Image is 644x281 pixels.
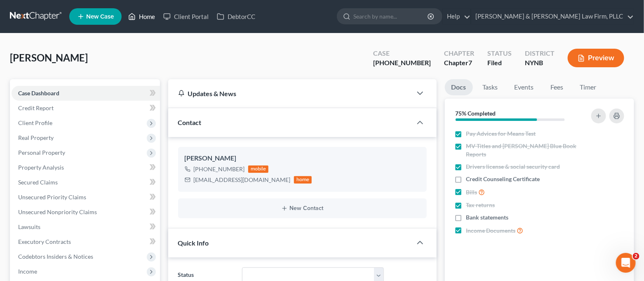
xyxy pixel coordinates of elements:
[373,49,431,58] div: Case
[248,165,269,173] div: mobile
[18,223,40,230] span: Lawsuits
[185,205,420,212] button: New Contact
[544,79,570,95] a: Fees
[194,176,291,184] div: [EMAIL_ADDRESS][DOMAIN_NAME]
[471,9,634,24] a: [PERSON_NAME] & [PERSON_NAME] Law Firm, PLLC
[24,5,37,18] img: Profile image for Emma
[443,9,470,24] a: Help
[185,153,420,163] div: [PERSON_NAME]
[487,58,512,68] div: Filed
[18,179,58,186] span: Secured Claims
[18,253,93,260] span: Codebtors Insiders & Notices
[18,164,64,171] span: Property Analysis
[466,227,516,235] span: Income Documents
[466,175,540,183] span: Credit Counseling Certificate
[12,220,160,234] a: Lawsuits
[18,149,65,156] span: Personal Property
[633,253,639,260] span: 2
[159,9,213,24] a: Client Portal
[213,9,259,24] a: DebtorCC
[12,175,160,190] a: Secured Claims
[13,218,19,224] button: Upload attachment
[13,94,129,126] div: If you experience this issue, please wait at least between filing attempts to allow MFA to reset ...
[353,9,429,24] input: Search by name...
[178,89,402,98] div: Updates & News
[525,49,555,58] div: District
[86,14,114,20] span: New Case
[573,79,603,95] a: Timer
[13,54,109,60] b: 🚨 Notice: MFA Filing Issue 🚨
[568,49,624,67] button: Preview
[294,176,312,184] div: home
[18,104,54,111] span: Credit Report
[466,201,495,209] span: Tax returns
[466,163,560,171] span: Drivers license & social security card
[466,142,580,158] span: MV-Titles and [PERSON_NAME] Blue Book Reports
[7,48,135,200] div: 🚨 Notice: MFA Filing Issue 🚨We’ve noticed some users are not receiving the MFA pop-up when filing...
[12,205,160,220] a: Unsecured Nonpriority Claims
[7,201,158,215] textarea: Message…
[18,268,37,275] span: Income
[18,208,97,215] span: Unsecured Nonpriority Claims
[18,119,52,126] span: Client Profile
[487,49,512,58] div: Status
[40,4,94,10] h1: [PERSON_NAME]
[124,9,159,24] a: Home
[40,10,99,19] p: Active in the last 15m
[194,165,245,173] div: [PHONE_NUMBER]
[141,215,155,228] button: Send a message…
[12,234,160,249] a: Executory Contracts
[468,59,472,66] span: 7
[12,190,160,205] a: Unsecured Priority Claims
[5,3,21,19] button: go back
[616,253,636,273] iframe: Intercom live chat
[39,218,46,224] button: Gif picker
[18,134,54,141] span: Real Property
[466,188,477,196] span: Bills
[444,49,474,58] div: Chapter
[13,66,129,90] div: We’ve noticed some users are not receiving the MFA pop-up when filing [DATE].
[145,3,160,18] div: Close
[373,58,431,68] div: [PHONE_NUMBER]
[13,130,129,163] div: If you’ve had multiple failed attempts after waiting 10 minutes and need to file by the end of th...
[525,58,555,68] div: NYNB
[26,218,33,224] button: Emoji picker
[7,48,158,218] div: Emma says…
[52,218,59,224] button: Start recording
[13,167,129,191] div: Our team is actively investigating this issue and will provide updates as soon as more informatio...
[18,90,59,97] span: Case Dashboard
[178,239,209,247] span: Quick Info
[12,86,160,101] a: Case Dashboard
[129,3,145,19] button: Home
[18,194,86,201] span: Unsecured Priority Claims
[178,118,202,126] span: Contact
[445,79,473,95] a: Docs
[49,102,98,109] b: 10 full minutes
[10,52,88,64] span: [PERSON_NAME]
[18,238,71,245] span: Executory Contracts
[508,79,541,95] a: Events
[456,110,496,117] strong: 75% Completed
[12,160,160,175] a: Property Analysis
[466,130,536,138] span: Pay Advices for Means Test
[444,58,474,68] div: Chapter
[12,101,160,116] a: Credit Report
[476,79,505,95] a: Tasks
[466,213,509,222] span: Bank statements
